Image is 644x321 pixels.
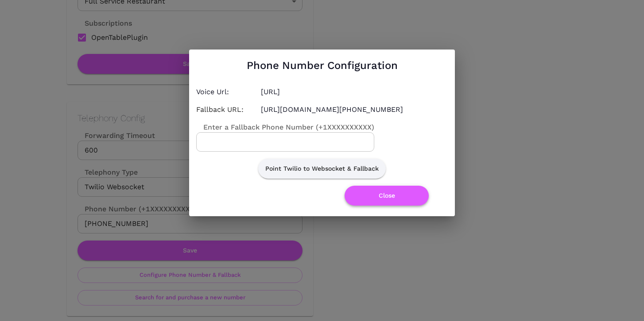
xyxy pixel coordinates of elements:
[196,122,374,132] label: Enter a Fallback Phone Number (+1XXXXXXXXXX)
[196,104,254,115] p: Fallback URL:
[261,104,448,115] h4: [URL][DOMAIN_NAME][PHONE_NUMBER]
[196,87,254,97] h4: Voice Url:
[247,57,398,74] h1: Phone Number Configuration
[345,186,429,206] button: Close
[258,159,386,179] button: Point Twilio to Websocket & Fallback
[261,87,448,97] h4: [URL]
